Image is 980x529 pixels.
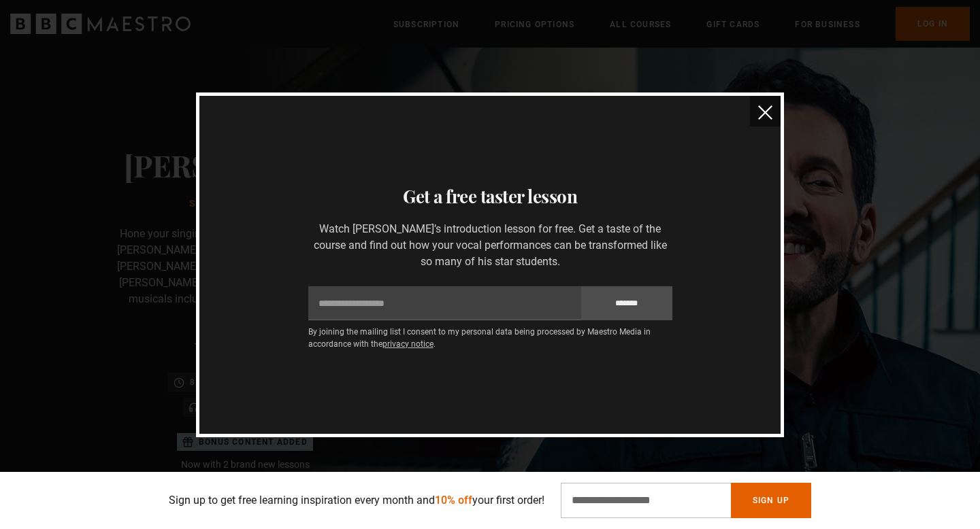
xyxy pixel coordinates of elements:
[308,221,672,270] p: Watch [PERSON_NAME]’s introduction lesson for free. Get a taste of the course and find out how yo...
[731,483,811,518] button: Sign Up
[169,492,544,509] p: Sign up to get free learning inspiration every month and your first order!
[382,339,434,349] a: privacy notice
[750,96,781,126] button: close
[435,494,472,507] span: 10% off
[308,326,672,350] p: By joining the mailing list I consent to my personal data being processed by Maestro Media in acc...
[216,183,764,210] h3: Get a free taster lesson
